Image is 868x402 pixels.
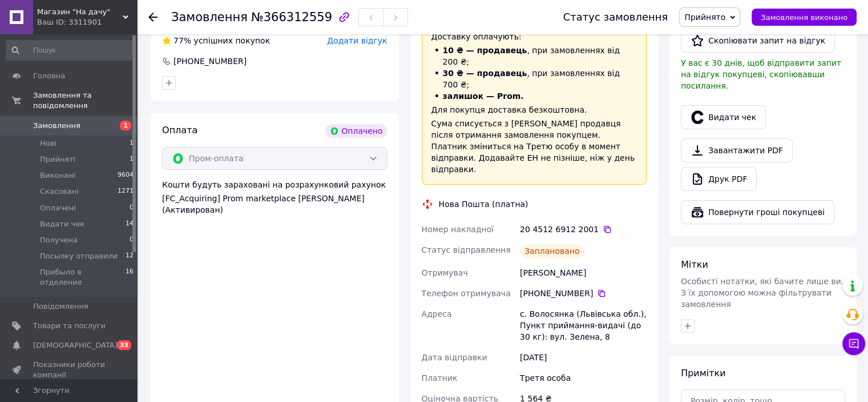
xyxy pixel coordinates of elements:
div: Оплачено [325,124,387,138]
div: [PERSON_NAME] [518,262,649,283]
span: Магазин "На дачу" [37,7,123,17]
span: 12 [126,251,134,261]
span: Получена [40,235,78,245]
button: Замовлення виконано [752,9,857,26]
span: Отримувач [422,268,468,277]
span: Нові [40,138,56,149]
li: , при замовленнях від 200 ₴; [431,45,637,67]
span: 16 [126,267,134,288]
span: залишок — Prom. [443,91,524,101]
span: У вас є 30 днів, щоб відправити запит на відгук покупцеві, скопіювавши посилання. [681,58,841,90]
div: Третя особа [518,368,649,388]
span: Замовлення та повідомлення [33,90,137,111]
span: Замовлення виконано [761,13,847,22]
span: Прибыло в отделение [40,267,126,288]
span: 0 [130,235,134,245]
span: №366312559 [251,10,332,24]
span: Додати відгук [327,36,387,45]
span: Замовлення [171,10,248,24]
div: Для покупця доставка безкоштовна. [431,104,637,116]
span: Оплачені [40,203,76,213]
span: Головна [33,71,65,81]
span: 9604 [118,170,134,181]
div: Сума списується з [PERSON_NAME] продавця після отримання замовлення покупцем. Платник зміниться н... [431,118,637,175]
div: Статус замовлення [563,11,668,23]
div: Повернутися назад [148,11,158,23]
button: Чат з покупцем [842,332,865,355]
span: Посылку отправили [40,251,118,261]
div: Доставку оплачують: [431,31,637,42]
span: 10 ₴ — продавець [443,46,527,55]
span: 30 ₴ — продавець [443,69,527,78]
span: Номер накладної [422,225,494,234]
span: Товари та послуги [33,321,106,331]
span: Адреса [422,309,452,319]
div: [DATE] [518,347,649,368]
span: 77% [173,36,191,45]
span: 1 [130,154,134,165]
span: Платник [422,373,458,383]
button: Видати чек [681,105,766,129]
div: Нова Пошта (платна) [436,198,531,210]
span: Статус відправлення [422,245,511,254]
span: Оплата [162,125,197,136]
a: Завантажити PDF [681,138,793,162]
span: Скасовані [40,186,79,197]
li: , при замовленнях від 700 ₴; [431,67,637,90]
span: Прийняті [40,154,75,165]
span: 0 [130,203,134,213]
span: Особисті нотатки, які бачите лише ви. З їх допомогою можна фільтрувати замовлення [681,277,843,309]
div: [FC_Acquiring] Prom marketplace [PERSON_NAME] (Активирован) [162,193,387,216]
span: 1 [120,121,131,130]
span: Мітки [681,259,708,270]
div: с. Волосянка (Львівська обл.), Пункт приймання-видачі (до 30 кг): вул. Зелена, 8 [518,304,649,347]
div: [PHONE_NUMBER] [520,288,647,299]
input: Пошук [6,40,135,61]
span: 1271 [118,186,134,197]
span: Показники роботи компанії [33,360,106,380]
div: Ваш ID: 3311901 [37,17,137,27]
span: Примітки [681,368,725,379]
span: 33 [117,340,131,350]
span: Телефон отримувача [422,289,511,298]
span: Видати чек [40,219,84,229]
span: 14 [126,219,134,229]
button: Скопіювати запит на відгук [681,29,835,53]
span: [DEMOGRAPHIC_DATA] [33,340,118,351]
span: Повідомлення [33,301,88,312]
span: Прийнято [684,13,725,22]
span: Виконані [40,170,75,181]
span: Дата відправки [422,353,487,362]
div: Кошти будуть зараховані на розрахунковий рахунок [162,179,387,216]
span: Замовлення [33,121,80,131]
button: Повернути гроші покупцеві [681,200,834,224]
div: успішних покупок [162,35,270,46]
span: 1 [130,138,134,149]
a: Друк PDF [681,167,757,191]
div: Заплановано [520,244,584,258]
div: 20 4512 6912 2001 [520,224,647,235]
div: [PHONE_NUMBER] [172,55,248,67]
